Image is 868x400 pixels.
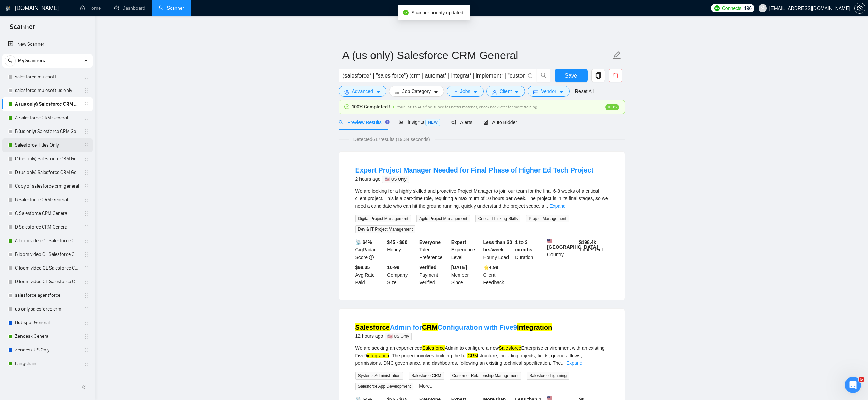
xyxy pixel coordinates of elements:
[80,5,101,11] a: homeHome
[355,215,411,222] span: Digital Project Management
[549,203,565,209] a: Expand
[15,70,80,84] a: salesforce mulesoft
[355,323,390,331] mark: Salesforce
[483,120,517,125] span: Auto Bidder
[418,264,450,286] div: Payment Verified
[15,289,80,302] a: salesforce agentforce
[387,265,399,270] b: 10-99
[355,265,370,270] b: $68.35
[15,138,80,152] a: Salesforce Titles Only
[579,239,597,245] b: $ 198.4k
[483,239,512,252] b: Less than 30 hrs/week
[541,87,556,95] span: Vendor
[526,215,569,222] span: Project Management
[475,215,520,222] span: Critical Thinking Skills
[514,89,519,95] span: caret-down
[15,166,80,179] a: D (us only) Salesforce CRM General
[592,72,605,79] span: copy
[591,69,605,82] button: copy
[84,238,89,244] span: holder
[84,183,89,189] span: holder
[399,119,440,125] span: Insights
[486,86,525,97] button: userClientcaret-down
[84,142,89,148] span: holder
[84,265,89,271] span: holder
[453,89,457,95] span: folder
[15,179,80,193] a: Copy of salesforce crm general
[343,71,525,80] input: Search Freelance Jobs...
[419,383,434,389] a: More...
[450,264,482,286] div: Member Since
[339,120,343,125] span: search
[537,69,550,82] button: search
[15,234,80,248] a: A loom video CL Salesforce CRM General
[15,316,80,330] a: Hubspot General
[537,72,550,79] span: search
[355,166,594,174] a: Expert Project Manager Needed for Final Phase of Higher Ed Tech Project
[376,89,381,95] span: caret-down
[467,353,478,358] mark: CRM
[499,345,521,351] mark: Salesforce
[450,372,521,380] span: Customer Relationship Management
[422,345,445,351] mark: Salesforce
[354,238,386,261] div: GigRadar Score
[349,136,435,143] span: Detected 617 results (19.34 seconds)
[84,306,89,312] span: holder
[546,238,578,261] div: Country
[344,89,349,95] span: setting
[369,255,374,260] span: info-circle
[409,372,444,380] span: Salesforce CRM
[355,323,553,331] a: SalesforceAdmin forCRMConfiguration with Five9Integration
[387,239,407,245] b: $45 - $60
[451,265,467,270] b: [DATE]
[15,275,80,289] a: D loom video CL Salesforce CRM General
[355,332,553,340] div: 12 hours ago
[473,89,478,95] span: caret-down
[15,302,80,316] a: us only salesforce crm
[547,238,598,250] b: [GEOGRAPHIC_DATA]
[84,170,89,175] span: holder
[845,377,861,393] iframe: Intercom live chat
[605,104,619,110] span: 100%
[514,238,546,261] div: Duration
[352,103,390,111] span: 100% Completed !
[15,207,80,220] a: C Salesforce CRM General
[492,89,497,95] span: user
[483,265,498,270] b: ⭐️ 4.99
[854,3,865,14] button: setting
[482,238,514,261] div: Hourly Load
[528,86,569,97] button: idcardVendorcaret-down
[500,87,512,95] span: Client
[84,361,89,367] span: holder
[355,344,608,367] div: We are seeking an experienced Admin to configure a new Enterprise environment with an existing Fi...
[344,104,349,109] span: check-circle
[433,89,438,95] span: caret-down
[555,69,588,82] button: Save
[339,86,386,97] button: settingAdvancedcaret-down
[613,51,621,60] span: edit
[411,10,465,15] span: Scanner priority updated.
[397,105,539,109] span: Your Laziza AI is fine-tuned for better matches, check back later for more training!
[159,5,184,11] a: searchScanner
[84,293,89,298] span: holder
[561,360,565,366] span: ...
[859,377,864,382] span: 5
[402,87,431,95] span: Job Category
[84,320,89,326] span: holder
[416,215,470,222] span: Agile Project Management
[533,89,538,95] span: idcard
[84,74,89,80] span: holder
[84,252,89,257] span: holder
[84,156,89,162] span: holder
[355,372,403,380] span: Systems Administration
[450,238,482,261] div: Experience Level
[15,111,80,125] a: A Salesforce CRM General
[578,238,610,261] div: Total Spent
[447,86,484,97] button: folderJobscaret-down
[451,239,466,245] b: Expert
[419,265,437,270] b: Verified
[395,89,400,95] span: bars
[2,38,93,51] li: New Scanner
[84,224,89,230] span: holder
[84,197,89,203] span: holder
